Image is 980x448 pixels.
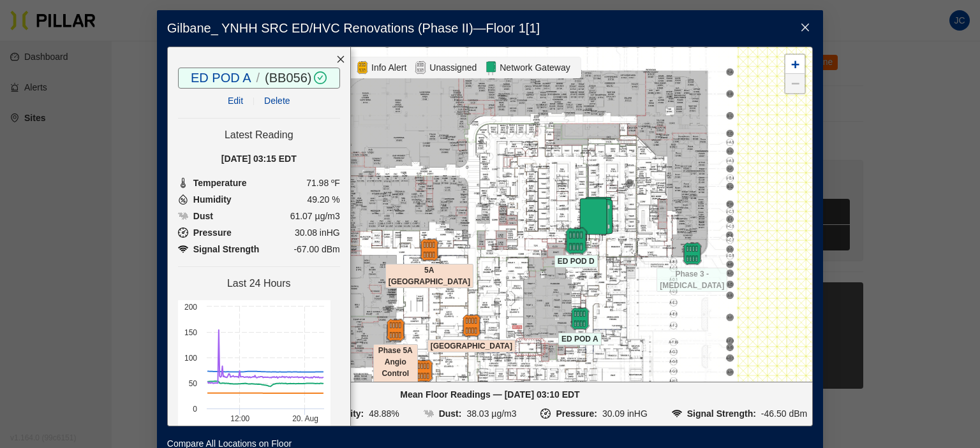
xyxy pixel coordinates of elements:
span: + [791,56,799,72]
div: ED POD D [554,229,598,252]
li: 61.07 µg/m3 [178,209,340,223]
div: Phase 3 - [MEDICAL_DATA] [670,242,715,265]
span: ED POD A [558,333,602,345]
img: Humidity [178,194,188,205]
img: pod-online.97050380.svg [562,227,590,254]
a: ED POD A [191,71,251,85]
span: close [336,55,345,64]
span: ED POD D [554,255,598,268]
img: Pressure [178,228,188,238]
span: Unassigned [427,61,479,75]
div: Mean Floor Readings — [DATE] 03:10 EDT [173,387,807,401]
img: SIGNAL_RSSI [672,408,682,419]
a: Zoom out [785,74,805,93]
img: pod-offline.df94d192.svg [384,319,407,342]
h4: Last 24 Hours [178,277,340,290]
a: Edit [228,96,243,106]
img: Pressure [178,244,188,254]
text: 0 [193,405,197,414]
span: check-circle [311,71,327,84]
li: 48.88% [308,407,399,421]
img: Marker [572,196,617,241]
span: Humidity [193,192,232,206]
span: Temperature [193,176,247,190]
img: pod-offline.df94d192.svg [412,359,435,382]
text: 50 [188,379,197,388]
span: Pressure [193,226,232,240]
a: Zoom in [785,55,805,74]
h4: Latest Reading [178,129,340,141]
img: Alert [356,60,369,75]
li: 30.08 inHG [178,226,340,240]
text: 12:00 [230,414,249,423]
div: Dust: [439,407,462,421]
span: ( BB056 ) [265,71,311,85]
li: -67.00 dBm [178,242,340,256]
img: PRESSURE [540,408,551,419]
img: Unassigned [414,60,427,75]
span: Delete [264,94,290,108]
li: 71.98 ºF [178,176,340,190]
img: pod-offline.df94d192.svg [418,238,441,261]
div: Signal Strength: [687,407,756,421]
span: Dust [193,209,213,223]
text: 100 [184,354,197,363]
span: Network Gateway [497,61,572,75]
img: Temperature [178,178,188,188]
li: 49.20 % [178,192,340,206]
text: 150 [184,328,197,337]
text: 200 [184,303,197,312]
li: 30.09 inHG [540,407,647,421]
span: / [256,71,260,85]
div: [DATE] 03:15 EDT [178,152,340,166]
div: [GEOGRAPHIC_DATA] [449,314,494,337]
img: Dust [178,211,188,221]
div: 5A [GEOGRAPHIC_DATA] [407,238,452,261]
img: pod-offline.df94d192.svg [460,314,483,337]
button: Close [787,10,823,46]
div: ED POD A [558,307,602,330]
span: [GEOGRAPHIC_DATA] [427,340,516,352]
img: pod-online.97050380.svg [568,307,591,330]
div: Pressure: [556,407,597,421]
img: DUST [424,408,434,419]
span: − [791,75,799,91]
li: -46.50 dBm [672,407,808,421]
span: Phase 3 - [MEDICAL_DATA] [657,268,727,292]
h3: Gilbane_ YNHH SRC ED/HVC Renovations (Phase II) — Floor 1 [ 1 ] [167,20,813,36]
span: 5A [GEOGRAPHIC_DATA] [385,264,473,288]
span: close [800,22,810,33]
tspan: 20. Aug [292,414,318,423]
img: pod-online.97050380.svg [681,242,704,265]
div: Phase 5A Angio Control room [373,319,418,342]
li: 38.03 µg/m3 [424,407,517,421]
span: Info Alert [369,61,409,75]
span: Signal Strength [193,242,259,256]
img: Network Gateway [484,60,497,75]
span: Phase 5A Angio Control room [373,344,418,391]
